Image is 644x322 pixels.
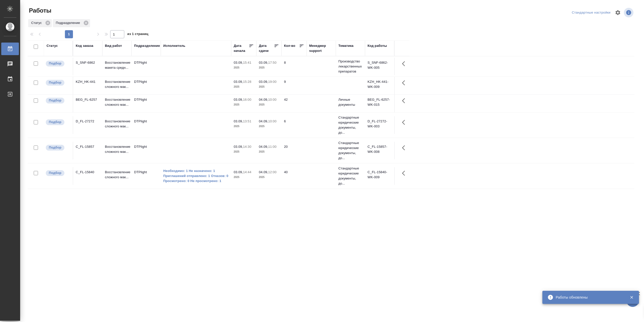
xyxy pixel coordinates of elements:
[105,144,129,154] p: Восстановление сложного мак...
[234,119,243,123] p: 03.09,
[259,175,279,180] p: 2025
[571,9,612,17] div: split button
[76,119,100,124] div: D_FL-27272
[268,119,276,123] p: 10:00
[45,79,70,86] div: Можно подбирать исполнителей
[243,170,251,174] p: 14:44
[105,119,129,129] p: Восстановление сложного мак...
[399,167,411,179] button: Здесь прячутся важные кнопки
[556,295,622,300] div: Работы обновлены
[281,167,307,185] td: 40
[105,43,122,48] div: Вид работ
[259,149,279,154] p: 2025
[47,43,58,48] div: Статус
[612,7,624,19] span: Настроить таблицу
[76,170,100,175] div: C_FL-15840
[132,116,161,134] td: DTPlight
[132,58,161,75] td: DTPlight
[338,43,353,48] div: Тематика
[49,120,61,125] p: Подбор
[49,98,61,103] p: Подбор
[234,98,243,101] p: 03.09,
[268,61,276,64] p: 17:50
[45,170,70,176] div: Можно подбирать исполнителей
[259,102,279,107] p: 2025
[259,84,279,89] p: 2025
[338,97,363,107] p: Личные документы
[399,95,411,107] button: Здесь прячутся важные кнопки
[234,61,243,64] p: 03.09,
[365,167,394,185] td: C_FL-15840-WK-009
[45,119,70,126] div: Можно подбирать исполнителей
[105,60,129,70] p: Восстановление макета средн...
[76,60,100,65] div: S_SNF-6862
[268,98,276,101] p: 10:00
[56,20,82,25] p: Подразделение
[234,43,249,53] div: Дата начала
[49,61,61,66] p: Подбор
[163,168,229,184] a: Необходимо: 1 Не назначено: 1 Приглашений отправлено: 1 Отказов: 0 Просмотрено: 0 Не просмотрено: 1
[105,170,129,180] p: Восстановление сложного мак...
[76,144,100,149] div: C_FL-15857
[234,175,254,180] p: 2025
[243,80,251,84] p: 15:28
[49,170,61,175] p: Подбор
[365,142,394,159] td: C_FL-15857-WK-008
[281,95,307,112] td: 42
[234,149,254,154] p: 2025
[259,43,274,53] div: Дата сдачи
[45,60,70,67] div: Можно подбирать исполнителей
[132,77,161,94] td: DTPlight
[365,58,394,75] td: S_SNF-6862-WK-005
[281,77,307,94] td: 9
[45,144,70,151] div: Можно подбирать исполнителей
[259,119,268,123] p: 04.09,
[338,166,363,186] p: Стандартные юридические документы, до...
[163,43,185,48] div: Исполнитель
[132,95,161,112] td: DTPlight
[243,98,251,101] p: 16:00
[338,115,363,135] p: Стандартные юридические документы, до...
[31,20,44,25] p: Статус
[132,167,161,185] td: DTPlight
[134,43,160,48] div: Подразделение
[105,97,129,107] p: Восстановление сложного мак...
[127,31,148,38] span: из 1 страниц
[49,80,61,85] p: Подбор
[309,43,333,53] div: Менеджер support
[268,170,276,174] p: 12:00
[259,65,279,70] p: 2025
[259,170,268,174] p: 04.09,
[259,124,279,129] p: 2025
[338,140,363,161] p: Стандартные юридические документы, до...
[281,116,307,134] td: 6
[76,97,100,102] div: BEG_FL-6257
[399,58,411,70] button: Здесь прячутся важные кнопки
[234,80,243,84] p: 03.09,
[365,116,394,134] td: D_FL-27272-WK-003
[28,7,51,15] span: Работы
[234,124,254,129] p: 2025
[281,58,307,75] td: 8
[399,77,411,89] button: Здесь прячутся важные кнопки
[368,43,387,48] div: Код работы
[53,19,90,27] div: Подразделение
[243,61,251,64] p: 15:41
[234,102,254,107] p: 2025
[259,145,268,149] p: 04.09,
[259,80,268,84] p: 03.09,
[234,84,254,89] p: 2025
[259,98,268,101] p: 04.09,
[234,145,243,149] p: 03.09,
[234,170,243,174] p: 03.09,
[399,116,411,128] button: Здесь прячутся важные кнопки
[49,145,61,150] p: Подбор
[76,43,93,48] div: Код заказа
[281,142,307,159] td: 20
[626,295,637,300] button: Закрыть
[284,43,295,48] div: Кол-во
[338,59,363,74] p: Производство лекарственных препаратов
[28,19,52,27] div: Статус
[234,65,254,70] p: 2025
[399,142,411,154] button: Здесь прячутся важные кнопки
